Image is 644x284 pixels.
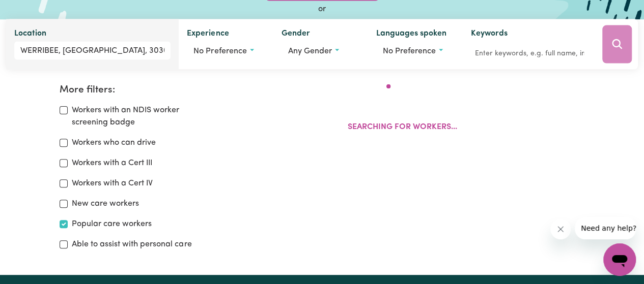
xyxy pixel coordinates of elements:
[60,84,208,96] h2: More filters:
[187,42,265,61] button: Worker experience options
[376,42,455,61] button: Worker language preferences
[72,104,208,129] label: Workers with an NDIS worker screening badge
[575,217,636,239] iframe: Message from company
[470,46,588,61] input: Enter keywords, e.g. full name, interests
[72,177,153,190] label: Workers with a Cert IV
[6,7,62,15] span: Need any help?
[550,219,571,239] iframe: Close message
[72,198,139,210] label: New care workers
[193,47,246,55] span: No preference
[376,27,446,42] label: Languages spoken
[282,27,310,42] label: Gender
[72,218,152,230] label: Popular care workers
[72,157,152,169] label: Workers with a Cert III
[288,47,332,55] span: Any gender
[282,42,360,61] button: Worker gender preference
[348,121,457,133] p: Searching for workers...
[72,238,191,250] label: Able to assist with personal care
[72,137,156,149] label: Workers who can drive
[14,27,46,42] label: Location
[187,27,229,42] label: Experience
[603,243,636,276] iframe: Button to launch messaging window
[470,27,507,42] label: Keywords
[14,42,171,60] input: Enter a suburb
[383,47,436,55] span: No preference
[6,3,638,15] div: or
